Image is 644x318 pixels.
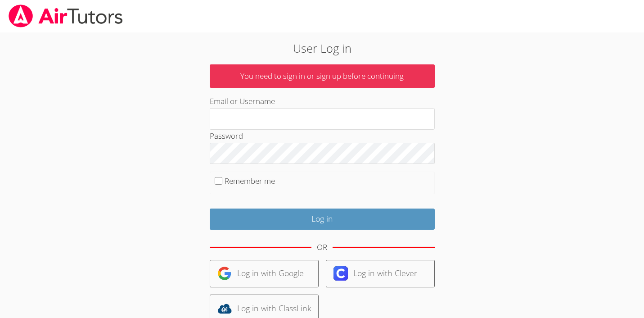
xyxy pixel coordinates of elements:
div: OR [317,241,327,254]
img: classlink-logo-d6bb404cc1216ec64c9a2012d9dc4662098be43eaf13dc465df04b49fa7ab582.svg [217,301,232,316]
img: google-logo-50288ca7cdecda66e5e0955fdab243c47b7ad437acaf1139b6f446037453330a.svg [217,266,232,281]
p: You need to sign in or sign up before continuing [210,64,435,88]
label: Email or Username [210,96,275,106]
h2: User Log in [148,40,496,57]
img: clever-logo-6eab21bc6e7a338710f1a6ff85c0baf02591cd810cc4098c63d3a4b26e2feb20.svg [333,266,348,281]
label: Remember me [225,176,275,186]
img: airtutors_banner-c4298cdbf04f3fff15de1276eac7730deb9818008684d7c2e4769d2f7ddbe033.png [8,5,124,27]
a: Log in with Google [210,260,319,287]
a: Log in with Clever [326,260,435,287]
input: Log in [210,209,435,230]
label: Password [210,131,243,141]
